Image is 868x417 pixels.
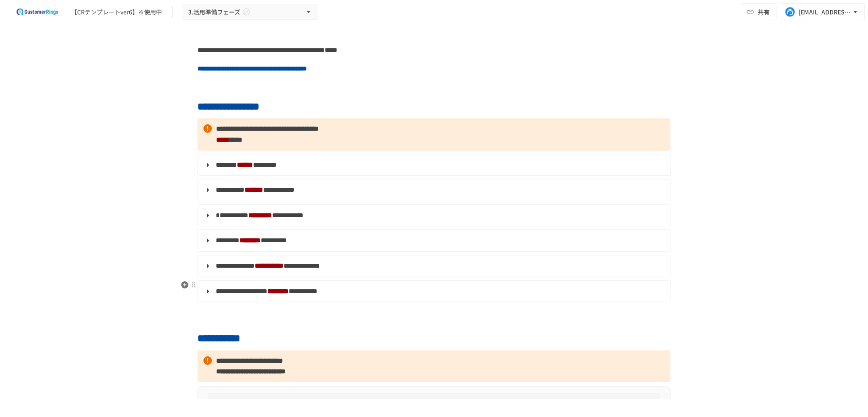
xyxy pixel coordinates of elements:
button: 共有 [741,3,776,20]
img: 2eEvPB0nRDFhy0583kMjGN2Zv6C2P7ZKCFl8C3CzR0M [10,5,64,19]
div: 【CRテンプレートver6】※使用中 [71,8,162,17]
button: 3.活用準備フェーズ [183,4,318,20]
span: 3.活用準備フェーズ [188,7,240,17]
button: [EMAIL_ADDRESS][DOMAIN_NAME] [780,3,865,20]
span: 共有 [758,7,770,17]
div: [EMAIL_ADDRESS][DOMAIN_NAME] [798,7,851,17]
